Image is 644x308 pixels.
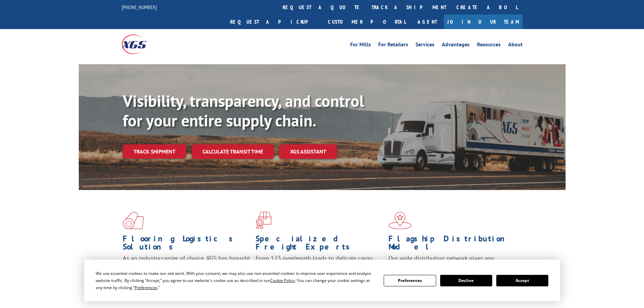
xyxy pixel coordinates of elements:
[225,15,323,29] a: Request a pickup
[123,254,250,278] span: As an industry carrier of choice, XGS has brought innovation and dedication to flooring logistics...
[388,212,412,229] img: xgs-icon-flagship-distribution-model-red
[440,275,492,286] button: Decline
[496,275,548,286] button: Accept
[442,42,470,49] a: Advantages
[415,42,434,49] a: Services
[477,42,501,49] a: Resources
[508,42,523,49] a: About
[256,235,383,254] h1: Specialized Freight Experts
[411,15,444,29] a: Agent
[388,254,513,270] span: Our agile distribution network gives you nationwide inventory management on demand.
[135,285,158,290] span: Preferences
[123,144,186,159] a: Track shipment
[84,260,560,301] div: Cookie Consent Prompt
[123,90,364,131] b: Visibility, transparency, and control for your entire supply chain.
[270,278,295,283] span: Cookie Policy
[96,270,376,291] div: We use essential cookies to make our site work. With your consent, we may also use non-essential ...
[192,144,274,159] a: Calculate transit time
[444,15,523,29] a: Join Our Team
[279,144,337,159] a: XGS ASSISTANT
[123,212,144,229] img: xgs-icon-total-supply-chain-intelligence-red
[384,275,436,286] button: Preferences
[256,212,271,229] img: xgs-icon-focused-on-flooring-red
[388,235,516,254] h1: Flagship Distribution Model
[378,42,408,49] a: For Retailers
[323,15,411,29] a: Customer Portal
[123,235,251,254] h1: Flooring Logistics Solutions
[256,254,383,284] p: From 123 overlength loads to delicate cargo, our experienced staff knows the best way to move you...
[122,4,157,10] a: [PHONE_NUMBER]
[350,42,371,49] a: For Mills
